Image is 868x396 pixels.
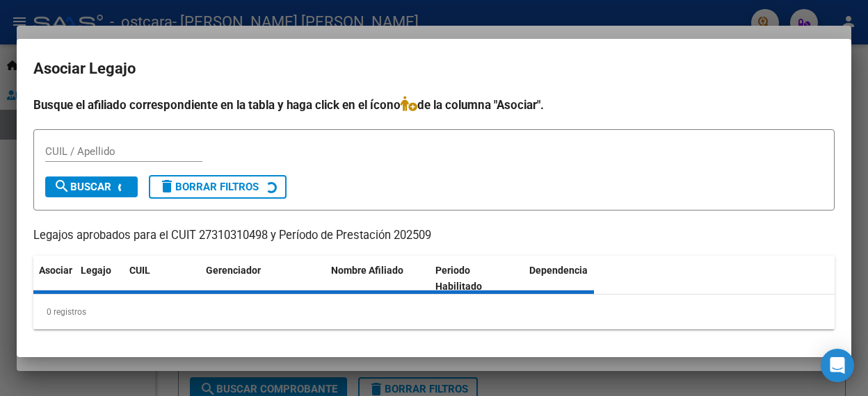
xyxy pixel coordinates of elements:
span: Asociar [39,265,72,276]
h2: Asociar Legajo [33,56,835,82]
span: Gerenciador [206,265,261,276]
p: Legajos aprobados para el CUIT 27310310498 y Período de Prestación 202509 [33,227,835,245]
span: Periodo Habilitado [435,265,482,292]
span: Dependencia [529,265,588,276]
datatable-header-cell: Asociar [33,256,75,302]
datatable-header-cell: Nombre Afiliado [325,256,430,302]
div: Open Intercom Messenger [821,349,854,382]
datatable-header-cell: Gerenciador [200,256,325,302]
button: Buscar [45,176,138,197]
span: Borrar Filtros [159,181,259,193]
span: Legajo [81,265,111,276]
span: Buscar [54,181,111,193]
mat-icon: delete [159,178,175,195]
datatable-header-cell: Legajo [75,256,124,302]
button: Borrar Filtros [149,175,287,199]
h4: Busque el afiliado correspondiente en la tabla y haga click en el ícono de la columna "Asociar". [33,96,835,114]
span: Nombre Afiliado [331,265,403,276]
datatable-header-cell: Periodo Habilitado [430,256,524,302]
div: 0 registros [33,295,835,329]
datatable-header-cell: Dependencia [524,256,628,302]
datatable-header-cell: CUIL [124,256,200,302]
mat-icon: search [54,178,70,195]
span: CUIL [129,265,150,276]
